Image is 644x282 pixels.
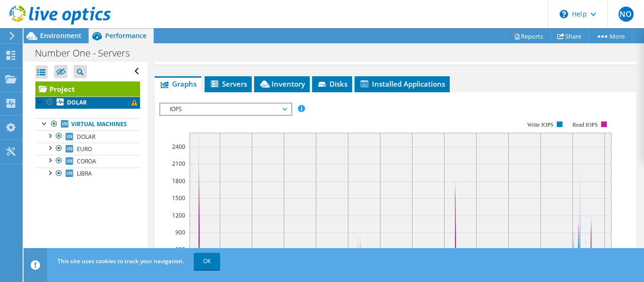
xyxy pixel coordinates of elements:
[172,160,185,168] text: 2100
[35,168,140,180] a: LIBRA
[588,29,632,43] a: More
[175,228,185,236] text: 900
[172,211,185,219] text: 1200
[527,121,553,128] text: Write IOPS
[35,155,140,167] a: COROA
[67,98,87,106] b: DOLAR
[172,177,185,185] text: 1800
[209,79,247,89] span: Servers
[165,104,286,115] span: IOPS
[77,133,95,141] span: DOLAR
[77,145,92,153] span: EURO
[172,143,185,151] text: 2400
[573,121,598,128] text: Read IOPS
[31,48,144,58] h1: Number One - Servers
[58,257,184,265] span: This site uses cookies to track your navigation.
[35,97,140,109] a: DOLAR
[194,253,220,270] a: OK
[40,31,82,40] span: Environment
[175,245,185,253] text: 600
[35,81,140,97] a: Project
[35,118,140,130] a: Virtual Machines
[619,7,634,22] span: NO
[35,143,140,155] a: EURO
[77,169,92,177] span: LIBRA
[105,31,147,40] span: Performance
[172,194,185,202] text: 1500
[259,79,305,89] span: Inventory
[359,79,445,89] span: Installed Applications
[550,29,589,43] a: Share
[77,157,96,165] span: COROA
[159,79,197,89] span: Graphs
[560,10,568,18] svg: \n
[317,79,347,89] span: Disks
[35,130,140,143] a: DOLAR
[505,29,551,43] a: Reports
